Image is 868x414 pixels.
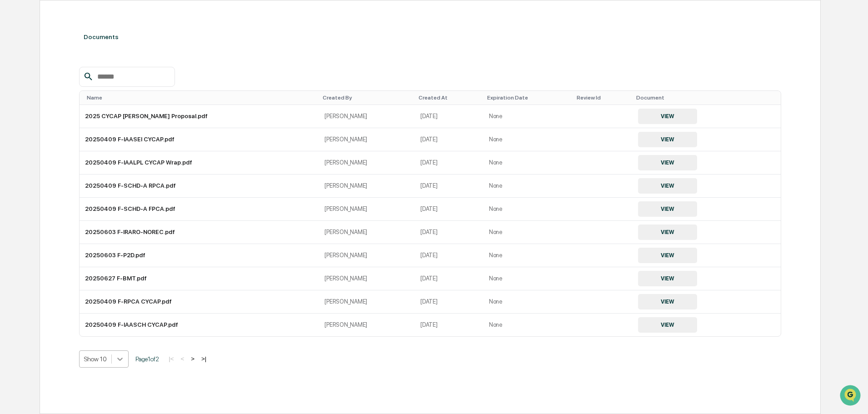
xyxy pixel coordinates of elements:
[9,70,25,86] img: 1746055101610-c473b297-6a78-478c-a979-82029cc54cd1
[5,128,61,145] a: 🔎Data Lookup
[31,79,115,86] div: We're available if you need us!
[135,355,159,363] span: Page 1 of 2
[79,24,781,50] div: Documents
[415,198,484,221] td: [DATE]
[31,70,149,79] div: Start new chat
[188,355,197,363] button: >
[415,290,484,314] td: [DATE]
[638,248,697,263] button: VIEW
[155,72,165,83] button: Start new chat
[419,95,480,101] div: Toggle SortBy
[80,244,319,267] td: 20250603 F-P2D.pdf
[9,133,16,140] div: 🔎
[638,178,697,194] button: VIEW
[319,175,415,198] td: [PERSON_NAME]
[638,132,697,147] button: VIEW
[80,290,319,314] td: 20250409 F-RPCA CYCAP.pdf
[319,128,415,151] td: [PERSON_NAME]
[80,105,319,128] td: 2025 CYCAP [PERSON_NAME] Proposal.pdf
[484,244,573,267] td: None
[638,317,697,333] button: VIEW
[319,244,415,267] td: [PERSON_NAME]
[415,221,484,244] td: [DATE]
[638,155,697,170] button: VIEW
[415,267,484,290] td: [DATE]
[87,95,315,101] div: Toggle SortBy
[9,19,165,34] p: How can we help?
[199,355,209,363] button: >|
[484,290,573,314] td: None
[319,267,415,290] td: [PERSON_NAME]
[577,95,629,101] div: Toggle SortBy
[319,314,415,336] td: [PERSON_NAME]
[80,128,319,151] td: 20250409 F-IAASEI CYCAP.pdf
[166,355,176,363] button: |<
[484,267,573,290] td: None
[484,198,573,221] td: None
[638,201,697,217] button: VIEW
[80,221,319,244] td: 20250603 F-IRARO-NOREC.pdf
[415,151,484,175] td: [DATE]
[80,198,319,221] td: 20250409 F-SCHD-A FPCA.pdf
[90,154,110,161] span: Pylon
[484,314,573,336] td: None
[323,95,411,101] div: Toggle SortBy
[80,267,319,290] td: 20250627 F-BMT.pdf
[415,314,484,336] td: [DATE]
[415,175,484,198] td: [DATE]
[484,105,573,128] td: None
[80,151,319,175] td: 20250409 F-IAALPL CYCAP Wrap.pdf
[765,95,777,101] div: Toggle SortBy
[484,128,573,151] td: None
[319,151,415,175] td: [PERSON_NAME]
[319,105,415,128] td: [PERSON_NAME]
[839,384,863,409] iframe: Open customer support
[75,115,113,124] span: Attestations
[484,221,573,244] td: None
[64,154,110,161] a: Powered byPylon
[80,175,319,198] td: 20250409 F-SCHD-A RPCA.pdf
[638,224,697,240] button: VIEW
[484,151,573,175] td: None
[487,95,569,101] div: Toggle SortBy
[319,198,415,221] td: [PERSON_NAME]
[636,95,754,101] div: Toggle SortBy
[9,115,16,123] div: 🖐️
[638,271,697,286] button: VIEW
[319,290,415,314] td: [PERSON_NAME]
[638,109,697,124] button: VIEW
[5,111,62,127] a: 🖐️Preclearance
[18,132,57,141] span: Data Lookup
[66,115,73,123] div: 🗄️
[18,115,59,124] span: Preclearance
[638,294,697,309] button: VIEW
[415,244,484,267] td: [DATE]
[415,105,484,128] td: [DATE]
[484,175,573,198] td: None
[80,314,319,336] td: 20250409 F-IAASCH CYCAP.pdf
[319,221,415,244] td: [PERSON_NAME]
[178,355,187,363] button: <
[62,111,116,127] a: 🗄️Attestations
[415,128,484,151] td: [DATE]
